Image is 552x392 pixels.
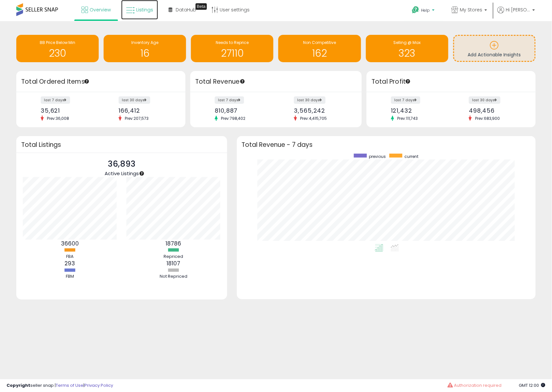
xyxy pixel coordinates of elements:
div: FBM [50,273,89,280]
label: last 30 days [469,96,501,104]
b: 293 [65,259,75,267]
h3: Total Revenue [195,77,357,86]
h3: Total Profit [371,77,531,86]
div: Tooltip anchor [139,171,145,176]
span: Inventory Age [131,40,158,45]
div: Tooltip anchor [84,78,90,84]
div: 3,565,242 [294,107,350,114]
span: Help [421,7,430,13]
label: last 7 days [215,96,244,104]
span: Prev: 683,900 [472,116,503,121]
b: 18107 [167,259,180,267]
a: Inventory Age 16 [104,35,186,62]
h3: Total Listings [21,142,222,147]
span: Active Listings [105,170,139,177]
span: BB Price Below Min [40,40,76,45]
span: Prev: 36,008 [44,116,72,121]
h1: 323 [369,48,445,59]
span: Selling @ Max [393,40,421,45]
i: Get Help [412,6,420,14]
div: Repriced [154,254,193,260]
span: current [405,154,419,159]
span: Overview [90,7,111,13]
span: Prev: 111,743 [394,116,421,121]
div: 498,456 [469,107,524,114]
div: Tooltip anchor [240,78,245,84]
h1: 162 [282,48,357,59]
h1: 230 [20,48,95,59]
span: My Stores [460,7,483,13]
b: 36600 [61,240,79,247]
span: previous [369,154,386,159]
span: Prev: 4,415,705 [297,116,330,121]
span: Prev: 207,573 [122,116,152,121]
span: Hi [PERSON_NAME] [506,7,530,13]
a: Help [407,1,441,21]
div: Not Repriced [154,273,193,280]
a: BB Price Below Min 230 [16,35,99,62]
span: Prev: 798,402 [218,116,249,121]
h3: Total Ordered Items [21,77,181,86]
a: Hi [PERSON_NAME] [498,7,535,21]
span: DataHub [176,7,196,13]
a: Selling @ Max 323 [366,35,448,62]
h3: Total Revenue - 7 days [242,142,531,147]
label: last 7 days [391,96,420,104]
b: 18786 [166,240,181,247]
h1: 27110 [194,48,270,59]
span: Listings [136,7,153,13]
label: last 7 days [41,96,70,104]
h1: 16 [107,48,183,59]
div: Tooltip anchor [405,78,411,84]
div: 810,887 [215,107,271,114]
span: Add Actionable Insights [468,51,521,58]
div: Tooltip anchor [196,3,207,10]
p: 36,893 [105,158,139,170]
div: 166,412 [119,107,174,114]
a: Non Competitive 162 [278,35,361,62]
a: Add Actionable Insights [454,36,535,61]
a: Needs to Reprice 27110 [191,35,273,62]
label: last 30 days [119,96,150,104]
div: 35,621 [41,107,96,114]
div: 121,432 [391,107,446,114]
span: Non Competitive [303,40,336,45]
span: Needs to Reprice [216,40,249,45]
label: last 30 days [294,96,326,104]
div: FBA [50,254,89,260]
